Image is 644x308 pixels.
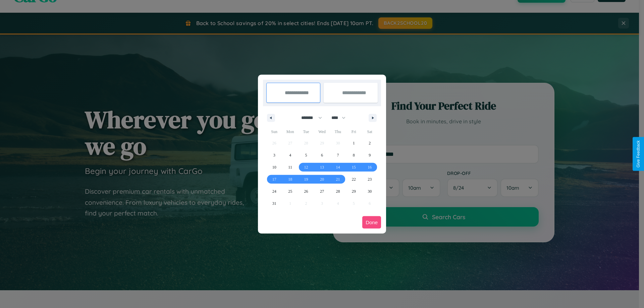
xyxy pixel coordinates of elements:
[304,161,308,173] span: 12
[368,161,372,173] span: 16
[353,137,355,149] span: 1
[321,149,323,161] span: 6
[368,173,372,185] span: 23
[346,185,362,197] button: 29
[320,161,324,173] span: 13
[330,185,346,197] button: 28
[369,137,371,149] span: 2
[272,185,276,197] span: 24
[298,126,314,137] span: Tue
[362,161,378,173] button: 16
[314,126,330,137] span: Wed
[282,173,298,185] button: 18
[298,173,314,185] button: 19
[337,149,339,161] span: 7
[304,173,308,185] span: 19
[636,140,641,168] div: Give Feedback
[320,185,324,197] span: 27
[362,137,378,149] button: 2
[282,185,298,197] button: 25
[288,185,292,197] span: 25
[368,185,372,197] span: 30
[330,149,346,161] button: 7
[346,173,362,185] button: 22
[273,149,275,161] span: 3
[336,173,340,185] span: 21
[288,161,292,173] span: 11
[305,149,307,161] span: 5
[298,149,314,161] button: 5
[346,137,362,149] button: 1
[266,149,282,161] button: 3
[352,161,356,173] span: 15
[282,161,298,173] button: 11
[362,185,378,197] button: 30
[288,173,292,185] span: 18
[266,126,282,137] span: Sun
[336,185,340,197] span: 28
[289,149,291,161] span: 4
[314,173,330,185] button: 20
[346,161,362,173] button: 15
[266,161,282,173] button: 10
[362,216,381,229] button: Done
[320,173,324,185] span: 20
[346,126,362,137] span: Fri
[362,173,378,185] button: 23
[346,149,362,161] button: 8
[282,126,298,137] span: Mon
[314,161,330,173] button: 13
[369,149,371,161] span: 9
[362,149,378,161] button: 9
[353,149,355,161] span: 8
[266,197,282,209] button: 31
[362,126,378,137] span: Sat
[298,185,314,197] button: 26
[298,161,314,173] button: 12
[272,197,276,209] span: 31
[272,161,276,173] span: 10
[314,149,330,161] button: 6
[282,149,298,161] button: 4
[304,185,308,197] span: 26
[352,185,356,197] span: 29
[336,161,340,173] span: 14
[266,185,282,197] button: 24
[330,173,346,185] button: 21
[266,173,282,185] button: 17
[330,126,346,137] span: Thu
[314,185,330,197] button: 27
[330,161,346,173] button: 14
[272,173,276,185] span: 17
[352,173,356,185] span: 22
